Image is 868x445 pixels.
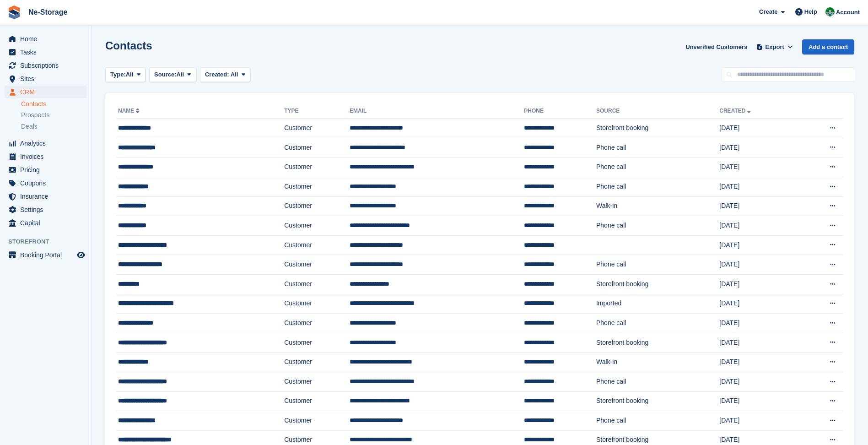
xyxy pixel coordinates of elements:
[596,294,719,314] td: Imported
[596,177,719,196] td: Phone call
[5,59,86,72] a: menu
[719,196,798,216] td: [DATE]
[5,72,86,85] a: menu
[596,372,719,391] td: Phone call
[755,39,795,54] button: Export
[154,70,176,79] span: Source:
[284,411,350,431] td: Customer
[105,39,152,52] h1: Contacts
[126,70,134,79] span: All
[25,5,71,20] a: Ne-Storage
[284,235,350,255] td: Customer
[719,391,798,411] td: [DATE]
[5,249,86,261] a: menu
[719,372,798,391] td: [DATE]
[5,190,86,203] a: menu
[284,391,350,411] td: Customer
[766,43,784,52] span: Export
[825,7,835,16] img: Charlotte Nesbitt
[5,203,86,216] a: menu
[20,33,75,45] span: Home
[596,411,719,431] td: Phone call
[719,333,798,353] td: [DATE]
[7,5,21,19] img: stora-icon-8386f47178a22dfd0bd8f6a31ec36ba5ce8667c1dd55bd0f319d3a0aa187defe.svg
[719,119,798,138] td: [DATE]
[284,333,350,353] td: Customer
[20,163,75,176] span: Pricing
[149,67,196,82] button: Source: All
[20,203,75,216] span: Settings
[20,190,75,203] span: Insurance
[759,7,777,16] span: Create
[804,7,817,16] span: Help
[284,104,350,119] th: Type
[21,100,86,109] a: Contacts
[284,177,350,196] td: Customer
[20,150,75,163] span: Invoices
[75,250,86,260] a: Preview store
[110,70,126,79] span: Type:
[205,71,229,78] span: Created:
[21,122,38,131] span: Deals
[719,177,798,196] td: [DATE]
[596,119,719,138] td: Storefront booking
[596,314,719,333] td: Phone call
[719,216,798,236] td: [DATE]
[20,59,75,72] span: Subscriptions
[21,122,86,131] a: Deals
[284,157,350,177] td: Customer
[596,274,719,294] td: Storefront booking
[596,353,719,372] td: Walk-in
[596,104,719,119] th: Source
[5,46,86,59] a: menu
[20,217,75,229] span: Capital
[20,137,75,150] span: Analytics
[284,372,350,391] td: Customer
[719,411,798,431] td: [DATE]
[719,138,798,157] td: [DATE]
[105,67,146,82] button: Type: All
[177,70,184,79] span: All
[719,353,798,372] td: [DATE]
[5,86,86,98] a: menu
[284,353,350,372] td: Customer
[5,150,86,163] a: menu
[596,216,719,236] td: Phone call
[719,157,798,177] td: [DATE]
[5,177,86,190] a: menu
[719,294,798,314] td: [DATE]
[20,86,75,98] span: CRM
[719,274,798,294] td: [DATE]
[284,119,350,138] td: Customer
[719,255,798,275] td: [DATE]
[284,255,350,275] td: Customer
[118,108,141,114] a: Name
[284,314,350,333] td: Customer
[350,104,524,119] th: Email
[5,163,86,176] a: menu
[5,33,86,45] a: menu
[596,333,719,353] td: Storefront booking
[802,39,854,54] a: Add a contact
[284,216,350,236] td: Customer
[596,138,719,157] td: Phone call
[596,196,719,216] td: Walk-in
[284,196,350,216] td: Customer
[20,46,75,59] span: Tasks
[596,157,719,177] td: Phone call
[719,314,798,333] td: [DATE]
[596,255,719,275] td: Phone call
[5,217,86,229] a: menu
[20,177,75,190] span: Coupons
[21,111,49,119] span: Prospects
[719,235,798,255] td: [DATE]
[524,104,596,119] th: Phone
[20,72,75,85] span: Sites
[682,39,751,54] a: Unverified Customers
[21,110,86,120] a: Prospects
[284,138,350,157] td: Customer
[596,391,719,411] td: Storefront booking
[719,108,753,114] a: Created
[231,71,238,78] span: All
[200,67,250,82] button: Created: All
